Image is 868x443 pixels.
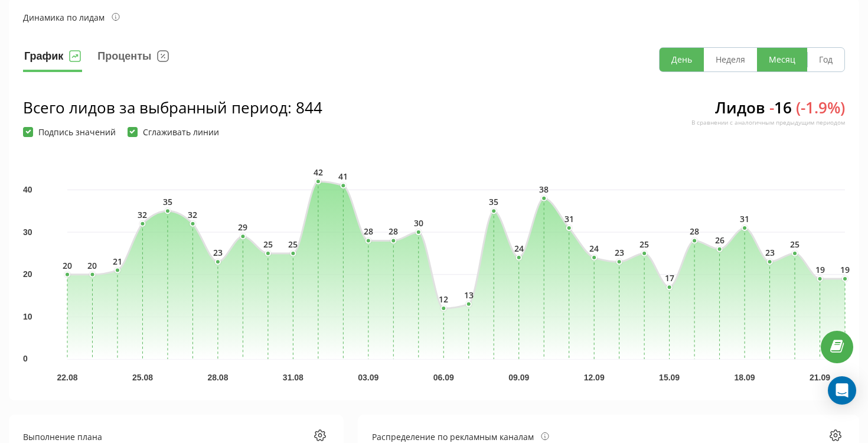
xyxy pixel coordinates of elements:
[23,269,32,279] text: 20
[23,312,32,321] text: 10
[132,373,153,382] text: 25.08
[815,264,825,275] text: 19
[615,247,624,258] text: 23
[807,48,844,71] button: Год
[489,196,498,207] text: 35
[57,373,77,382] text: 22.08
[372,431,549,443] div: Распределение по рекламным каналам
[660,48,704,71] button: День
[314,167,323,178] text: 42
[23,47,82,72] button: График
[23,227,32,237] text: 30
[508,373,529,382] text: 09.09
[828,376,856,405] div: Open Intercom Messenger
[735,373,755,382] text: 18.09
[691,97,845,137] div: Лидов 16
[23,11,120,24] div: Динамика по лидам
[288,239,298,250] text: 25
[263,239,273,250] text: 25
[63,260,72,271] text: 20
[659,373,680,382] text: 15.09
[464,289,474,301] text: 13
[810,373,830,382] text: 21.09
[87,260,97,271] text: 20
[704,48,757,71] button: Неделя
[23,127,116,137] label: Подпись значений
[138,209,147,220] text: 32
[389,226,398,237] text: 28
[23,97,322,118] div: Всего лидов за выбранный период : 844
[283,373,304,382] text: 31.08
[433,373,454,382] text: 06.09
[113,256,122,267] text: 21
[414,217,423,229] text: 30
[715,234,725,246] text: 26
[23,185,32,194] text: 40
[757,48,807,71] button: Месяц
[163,196,172,207] text: 35
[769,97,774,118] span: -
[765,247,775,258] text: 23
[96,47,170,72] button: Проценты
[128,127,219,137] label: Сглаживать линии
[439,294,448,305] text: 12
[796,97,845,118] span: ( - 1.9 %)
[584,373,605,382] text: 12.09
[690,226,699,237] text: 28
[213,247,223,258] text: 23
[207,373,228,382] text: 28.08
[23,431,102,443] div: Выполнение плана
[691,118,845,126] div: В сравнении с аналогичным предыдущим периодом
[23,354,28,363] text: 0
[358,373,378,382] text: 03.09
[840,264,850,275] text: 19
[364,226,373,237] text: 28
[188,209,197,220] text: 32
[589,243,599,254] text: 24
[338,171,348,182] text: 41
[665,272,674,284] text: 17
[514,243,524,254] text: 24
